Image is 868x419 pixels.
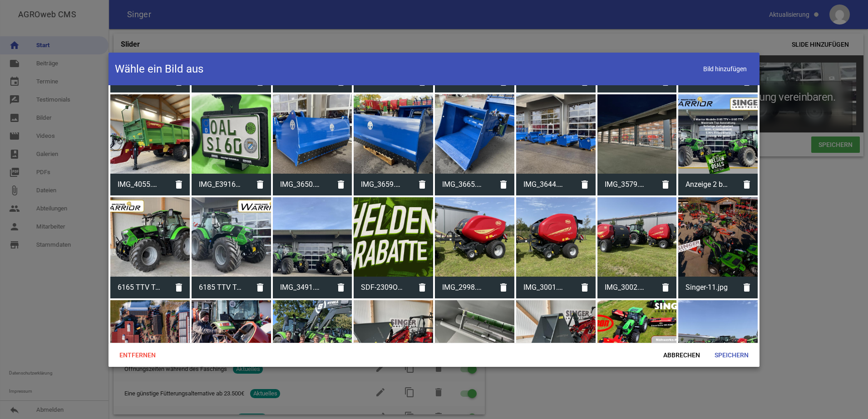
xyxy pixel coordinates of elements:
span: IMG_3491.JPG [273,276,330,299]
i: delete [249,277,271,298]
span: Singer-11.jpg [678,276,736,299]
i: delete [411,174,433,195]
h4: Wähle ein Bild aus [115,62,203,76]
span: IMG_3579.JPG [597,173,655,196]
span: SDF-2309OB-1450x480-DFHD-A01 3.gif [354,276,411,299]
i: delete [330,277,352,298]
span: IMG_3001.JPG [516,276,574,299]
i: delete [249,174,271,195]
span: IMG_3002.JPG [597,276,655,299]
i: delete [168,174,190,195]
span: IMG_3665.JPG [435,173,493,196]
span: 6185 TTV Technikbörse_page-0001.jpg [192,276,249,299]
i: delete [330,174,352,195]
i: delete [493,277,514,298]
span: IMG_4055.JPG [110,173,168,196]
span: Speichern [707,347,756,363]
span: Anzeige 2 breit_page-0001.jpg [678,173,736,196]
i: delete [574,174,596,195]
span: Entfernen [112,347,163,363]
span: Abbrechen [656,347,707,363]
i: delete [736,174,758,195]
i: delete [411,277,433,298]
i: delete [655,277,676,298]
i: delete [574,277,596,298]
span: IMG_3644.JPG [516,173,574,196]
span: 6165 TTV Technikbörse_page-0001.jpg [110,276,168,299]
i: delete [493,174,514,195]
span: IMG_2998.JPG [435,276,493,299]
span: IMG_3650.JPG [273,173,330,196]
i: delete [655,174,676,195]
i: delete [736,277,758,298]
span: Bild hinzufügen [697,59,753,78]
span: IMG_3659.JPG [354,173,411,196]
i: delete [168,277,190,298]
span: IMG_E3916.JPG [192,173,249,196]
